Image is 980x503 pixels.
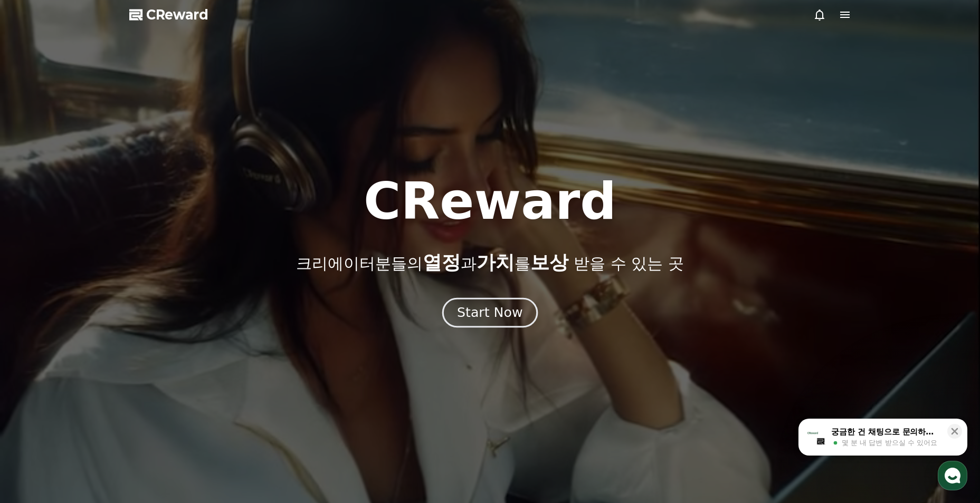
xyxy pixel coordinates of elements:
span: 보상 [530,252,568,273]
a: 대화 [70,334,136,361]
a: Start Now [444,309,536,319]
a: 홈 [3,334,70,361]
p: 크리에이터분들의 과 를 받을 수 있는 곳 [296,252,683,273]
span: 홈 [33,350,40,359]
button: Start Now [442,298,538,328]
span: 설정 [163,350,176,359]
div: Start Now [457,304,522,322]
a: 설정 [136,334,203,361]
span: 가치 [477,252,515,273]
span: 대화 [97,351,109,359]
a: CReward [129,6,208,23]
span: CReward [146,6,208,23]
h1: CReward [364,176,616,227]
span: 열정 [423,252,461,273]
